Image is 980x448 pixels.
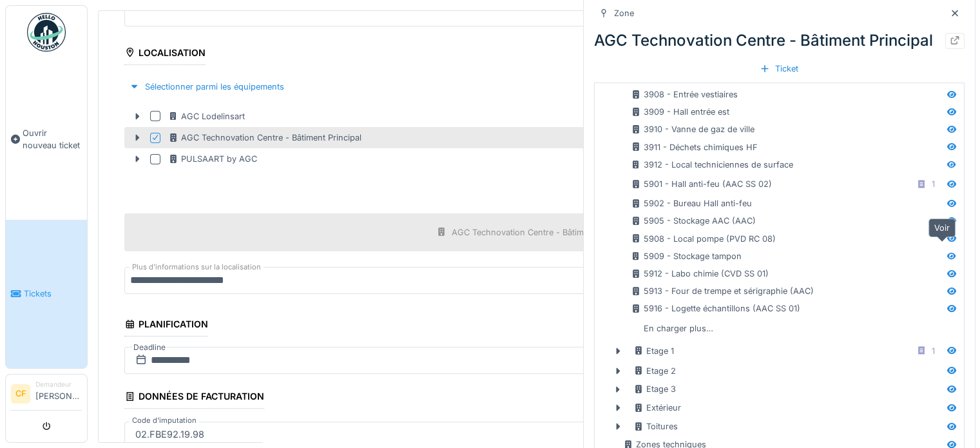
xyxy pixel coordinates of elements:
[35,380,82,389] div: Demandeur
[633,402,681,414] div: Extérieur
[130,262,264,273] label: Plus d'informations sur la localisation
[754,60,803,77] div: Ticket
[130,415,199,426] label: Code d'imputation
[6,59,87,220] a: Ouvrir nouveau ticket
[631,159,793,171] div: 3912 - Local techniciennes de surface
[639,320,718,337] div: En charger plus…
[27,13,66,52] img: Badge_color-CXgf-gQk.svg
[631,178,772,190] div: 5901 - Hall anti-feu (AAC SS 02)
[11,384,30,404] li: CF
[631,123,754,135] div: 3910 - Vanne de gaz de ville
[452,226,632,239] div: AGC Technovation Centre - Bâtiment Principal
[633,383,676,395] div: Etage 3
[11,380,82,411] a: CF Demandeur[PERSON_NAME]
[928,219,956,237] div: Voir
[132,340,167,355] label: Deadline
[23,127,82,151] span: Ouvrir nouveau ticket
[932,178,935,190] div: 1
[35,380,82,407] li: [PERSON_NAME]
[168,153,257,165] div: PULSAART by AGC
[631,106,729,118] div: 3909 - Hall entrée est
[631,233,776,245] div: 5908 - Local pompe (PVD RC 08)
[130,427,209,442] div: 02.FBE92.19.98
[6,220,87,369] a: Tickets
[124,43,206,65] div: Localisation
[633,345,674,357] div: Etage 1
[168,131,361,144] div: AGC Technovation Centre - Bâtiment Principal
[633,365,676,377] div: Etage 2
[631,302,800,315] div: 5916 - Logette échantillons (AAC SS 01)
[124,78,289,95] div: Sélectionner parmi les équipements
[631,215,756,227] div: 5905 - Stockage AAC (AAC)
[124,315,208,336] div: Planification
[631,88,738,101] div: 3908 - Entrée vestiaires
[168,110,245,122] div: AGC Lodelinsart
[614,7,634,19] div: Zone
[631,285,814,297] div: 5913 - Four de trempe et sérigraphie (AAC)
[633,420,678,433] div: Toitures
[631,141,758,153] div: 3911 - Déchets chimiques HF
[631,197,752,209] div: 5902 - Bureau Hall anti-feu
[24,287,82,300] span: Tickets
[594,29,965,52] div: AGC Technovation Centre - Bâtiment Principal
[631,250,742,262] div: 5909 - Stockage tampon
[932,345,935,357] div: 1
[631,268,769,280] div: 5912 - Labo chimie (CVD SS 01)
[124,387,264,409] div: Données de facturation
